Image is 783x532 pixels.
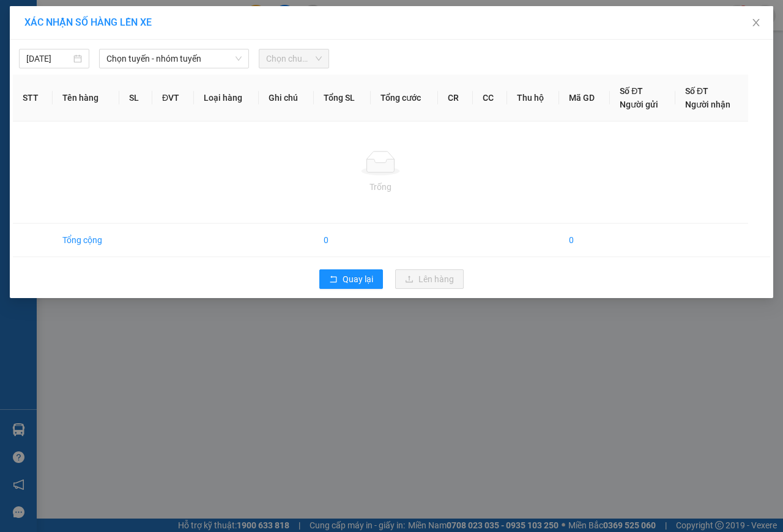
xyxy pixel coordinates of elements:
span: [PERSON_NAME]: [4,79,130,86]
span: In ngày: [4,89,75,96]
th: Tổng SL [314,75,371,122]
button: rollbackQuay lại [319,269,383,289]
span: XÁC NHẬN SỐ HÀNG LÊN XE [24,16,152,28]
th: CR [438,75,472,122]
td: 0 [314,224,371,257]
span: Số ĐT [620,86,643,96]
span: Hotline: 19001152 [97,54,150,62]
strong: ĐỒNG PHƯỚC [97,7,168,17]
th: Thu hộ [507,75,559,122]
span: Chọn chuyến [266,49,322,68]
span: VPMC1410250008 [61,78,130,87]
span: rollback [329,275,338,285]
span: Số ĐT [685,86,708,96]
th: ĐVT [152,75,194,122]
button: uploadLên hàng [395,269,464,289]
button: Close [739,6,773,40]
span: Bến xe [GEOGRAPHIC_DATA] [97,20,165,35]
td: 0 [559,224,610,257]
img: logo [4,7,59,61]
span: 01 Võ Văn Truyện, KP.1, Phường 2 [97,37,168,52]
span: ----------------------------------------- [33,66,150,76]
th: Tổng cước [371,75,438,122]
th: CC [473,75,507,122]
input: 14/10/2025 [26,52,71,65]
span: close [751,18,761,27]
span: down [235,55,242,62]
th: STT [13,75,53,122]
th: SL [119,75,152,122]
div: Trống [23,180,738,194]
th: Loại hàng [194,75,259,122]
span: Người nhận [685,100,730,109]
td: Tổng cộng [53,224,119,257]
span: 13:33:45 [DATE] [27,89,75,96]
th: Mã GD [559,75,610,122]
th: Tên hàng [53,75,119,122]
th: Ghi chú [259,75,314,122]
span: Người gửi [620,100,658,109]
span: Chọn tuyến - nhóm tuyến [106,49,242,68]
span: Quay lại [343,272,373,286]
